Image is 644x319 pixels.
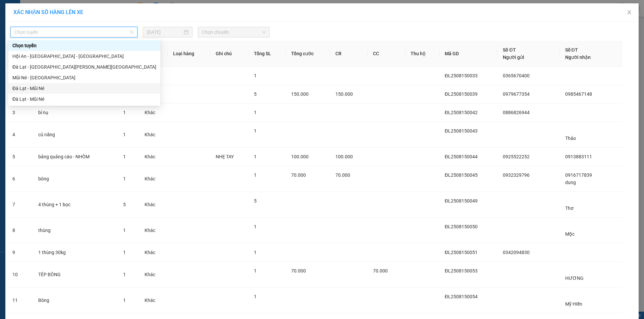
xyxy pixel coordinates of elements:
th: Mã GD [439,41,497,67]
td: 9 [7,243,33,262]
td: Khác [139,262,168,288]
th: Loại hàng [168,41,210,67]
td: bí nụ [33,103,118,122]
span: 1 [254,154,257,159]
div: Hội An - [GEOGRAPHIC_DATA] - [GEOGRAPHIC_DATA] [12,53,156,60]
span: 1 [123,154,126,159]
span: ĐL2508150054 [445,294,478,299]
span: ĐL2508150049 [445,198,478,204]
span: 70.000 [373,268,388,273]
span: 0913883111 [565,154,592,159]
span: NHẸ TAY [216,154,234,159]
span: Chọn chuyến [202,27,266,37]
span: 100.000 [335,154,353,159]
td: Khác [139,288,168,313]
td: 1 [7,67,33,85]
span: 1 [123,132,126,137]
span: ĐL2508150039 [445,91,478,97]
span: 1 [254,172,257,178]
td: 5 [7,148,33,166]
span: Chọn tuyến [14,27,133,37]
span: XÁC NHẬN SỐ HÀNG LÊN XE [13,9,83,15]
td: 3 [7,103,33,122]
div: Đà Lạt - Mũi Né [12,95,156,103]
td: bông [33,166,118,192]
td: Khác [139,148,168,166]
td: Khác [139,192,168,218]
td: Bông [33,288,118,313]
th: CR [330,41,368,67]
span: 1 [123,228,126,233]
div: Đà Lạt - Mũi Né [12,85,156,92]
div: Đà Lạt - Mũi Né [8,94,160,104]
span: 1 [254,128,257,134]
div: [PERSON_NAME] [78,6,132,21]
span: 0985467148 [565,91,592,97]
td: 6 [7,166,33,192]
td: bảng quảng cáo - NHÔM [33,148,118,166]
span: Thơ [565,206,574,211]
span: 1 [254,294,257,299]
span: 0932329796 [503,172,530,178]
div: Chọn tuyến [8,40,160,51]
th: STT [7,41,33,67]
span: 150.000 [291,91,309,97]
span: 1 [254,224,257,229]
th: Ghi chú [210,41,249,67]
div: Đà Lạt - [GEOGRAPHIC_DATA][PERSON_NAME][GEOGRAPHIC_DATA] [12,63,156,71]
span: Người gửi [503,55,524,60]
span: 5 [123,202,126,207]
span: ĐL2508150043 [445,128,478,134]
td: 4 [7,122,33,148]
span: ĐL2508150044 [445,154,478,159]
span: 1 [123,298,126,303]
td: TÉP BÔNG [33,262,118,288]
div: 40.000 [5,42,75,50]
span: 1 [254,73,257,78]
td: 1 thùng 30kg [33,243,118,262]
span: 1 [254,268,257,273]
span: ĐL2508150042 [445,110,478,115]
span: 1 [123,110,126,115]
span: 1 [123,176,126,181]
div: 0904694679 [6,29,74,38]
th: Tổng SL [249,41,286,67]
span: Mộc [565,231,575,237]
span: 70.000 [335,172,350,178]
td: Khác [139,218,168,243]
td: Khác [139,243,168,262]
td: 11 [7,288,33,313]
span: Số ĐT [565,47,578,53]
span: Mỹ HIền [565,301,582,307]
span: ĐL2508150033 [445,73,478,78]
span: 5 [254,91,257,97]
span: HƯƠNG [565,275,584,281]
span: 150.000 [335,91,353,97]
th: Tổng cước [286,41,330,67]
div: Hội An - Nha Trang - Đà Lạt [8,51,160,62]
td: 8 [7,218,33,243]
span: Người nhận [565,55,591,60]
span: ĐL2508150050 [445,224,478,229]
span: dung [565,180,576,185]
div: Đà Lạt - Mũi Né [8,83,160,94]
span: ĐL2508150053 [445,268,478,273]
div: [PERSON_NAME] [6,21,74,29]
span: 1 [254,250,257,255]
span: Số ĐT [503,47,516,53]
th: Thu hộ [405,41,440,67]
span: 1 [123,250,126,255]
td: thùng [33,218,118,243]
div: Mũi Né - [GEOGRAPHIC_DATA] [12,74,156,81]
div: [GEOGRAPHIC_DATA] [6,6,74,21]
span: 70.000 [291,172,306,178]
span: Nhận: [78,6,95,13]
span: 1 [123,272,126,277]
span: 1 [254,110,257,115]
span: 0342094830 [503,250,530,255]
span: 0925522252 [503,154,530,159]
td: 10 [7,262,33,288]
span: 0979677354 [503,91,530,97]
td: 2 [7,85,33,103]
td: Khác [139,166,168,192]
